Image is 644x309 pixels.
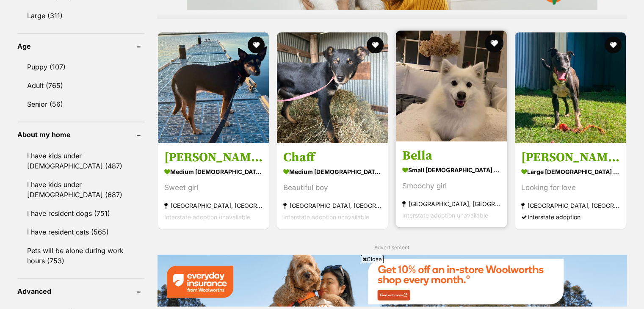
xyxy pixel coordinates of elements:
[17,176,144,204] a: I have kids under [DEMOGRAPHIC_DATA] (687)
[605,36,622,53] button: favourite
[521,211,619,223] div: Interstate adoption
[361,255,384,263] span: Close
[402,148,500,164] h3: Bella
[277,143,388,229] a: Chaff medium [DEMOGRAPHIC_DATA] Dog Beautiful boy [GEOGRAPHIC_DATA], [GEOGRAPHIC_DATA] Interstate...
[17,95,144,113] a: Senior (56)
[402,212,488,219] span: Interstate adoption unavailable
[396,141,507,227] a: Bella small [DEMOGRAPHIC_DATA] Dog Smoochy girl [GEOGRAPHIC_DATA], [GEOGRAPHIC_DATA] Interstate a...
[157,254,627,306] img: Everyday Insurance promotional banner
[521,166,619,178] strong: large [DEMOGRAPHIC_DATA] Dog
[17,204,144,222] a: I have resident dogs (751)
[374,244,409,251] span: Advertisement
[17,77,144,94] a: Adult (765)
[17,42,144,50] header: Age
[396,30,507,141] img: Bella - Japanese Spitz Dog
[283,166,381,178] strong: medium [DEMOGRAPHIC_DATA] Dog
[17,58,144,76] a: Puppy (107)
[515,32,626,143] img: Erin - Australian Kelpie x Bull Arab Dog
[521,149,619,166] h3: [PERSON_NAME]
[17,287,144,295] header: Advanced
[17,131,144,138] header: About my home
[402,180,500,192] div: Smoochy girl
[367,36,384,53] button: favourite
[402,198,500,210] strong: [GEOGRAPHIC_DATA], [GEOGRAPHIC_DATA]
[283,182,381,193] div: Beautiful boy
[248,36,265,53] button: favourite
[17,7,144,25] a: Large (311)
[17,223,144,241] a: I have resident cats (565)
[515,143,626,229] a: [PERSON_NAME] large [DEMOGRAPHIC_DATA] Dog Looking for love [GEOGRAPHIC_DATA], [GEOGRAPHIC_DATA] ...
[402,164,500,176] strong: small [DEMOGRAPHIC_DATA] Dog
[277,32,388,143] img: Chaff - Australian Kelpie x Collie Dog
[283,213,369,221] span: Interstate adoption unavailable
[521,200,619,211] strong: [GEOGRAPHIC_DATA], [GEOGRAPHIC_DATA]
[164,149,263,166] h3: [PERSON_NAME]
[164,213,250,221] span: Interstate adoption unavailable
[158,32,269,143] img: Delia - Australian Kelpie Dog
[157,254,627,308] a: Everyday Insurance promotional banner
[283,149,381,166] h3: Chaff
[283,200,381,211] strong: [GEOGRAPHIC_DATA], [GEOGRAPHIC_DATA]
[17,242,144,270] a: Pets will be alone during work hours (753)
[485,34,503,52] button: favourite
[158,143,269,229] a: [PERSON_NAME] medium [DEMOGRAPHIC_DATA] Dog Sweet girl [GEOGRAPHIC_DATA], [GEOGRAPHIC_DATA] Inter...
[164,200,263,211] strong: [GEOGRAPHIC_DATA], [GEOGRAPHIC_DATA]
[164,182,263,193] div: Sweet girl
[521,182,619,193] div: Looking for love
[17,147,144,175] a: I have kids under [DEMOGRAPHIC_DATA] (487)
[168,267,476,305] iframe: Advertisement
[164,166,263,178] strong: medium [DEMOGRAPHIC_DATA] Dog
